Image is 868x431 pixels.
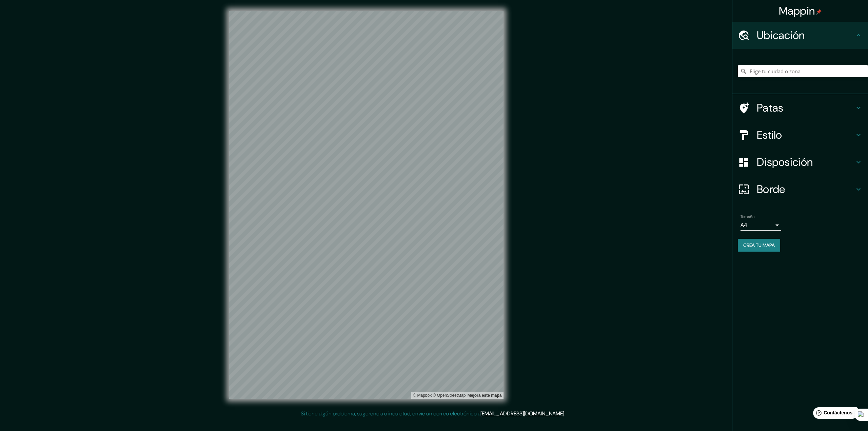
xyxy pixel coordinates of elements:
[738,239,780,252] button: Crea tu mapa
[757,101,784,115] font: Patas
[468,393,502,398] a: Comentarios sobre el mapa
[743,242,775,248] font: Crea tu mapa
[732,176,868,203] div: Borde
[757,155,813,169] font: Disposición
[480,410,564,417] a: [EMAIL_ADDRESS][DOMAIN_NAME]
[732,149,868,176] div: Disposición
[741,214,754,219] font: Tamaño
[757,128,782,142] font: Estilo
[229,11,504,399] canvas: Mapa
[732,22,868,49] div: Ubicación
[741,221,747,229] font: A4
[738,65,868,77] input: Elige tu ciudad o zona
[413,393,432,398] a: Mapbox
[433,393,466,398] a: Mapa de calles abierto
[433,393,466,398] font: © OpenStreetMap
[779,4,815,18] font: Mappin
[808,405,861,424] iframe: Lanzador de widgets de ayuda
[301,410,480,417] font: Si tiene algún problema, sugerencia o inquietud, envíe un correo electrónico a
[741,220,781,231] div: A4
[816,9,822,15] img: pin-icon.png
[413,393,432,398] font: © Mapbox
[732,94,868,121] div: Patas
[732,121,868,149] div: Estilo
[468,393,502,398] font: Mejora este mapa
[564,410,565,417] font: .
[757,182,785,196] font: Borde
[757,28,805,42] font: Ubicación
[566,410,568,417] font: .
[565,410,566,417] font: .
